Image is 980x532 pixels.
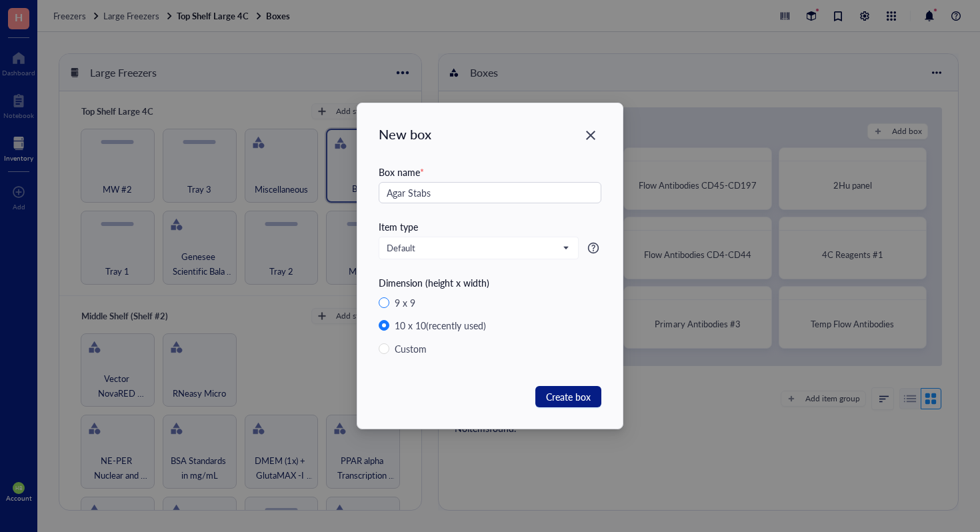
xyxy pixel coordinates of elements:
div: Dimension (height x width) [379,275,601,290]
button: Create box [535,386,601,407]
span: Create box [546,389,591,404]
button: Close [580,125,601,146]
div: New box [379,125,601,143]
div: 10 x 10 (recently used) [395,318,486,333]
div: Item type [379,219,601,234]
div: Box name [379,165,601,179]
input: e.g. DNA protein [379,182,601,203]
div: Custom [395,341,427,356]
div: 9 x 9 [395,295,415,310]
span: Default [387,242,568,254]
span: Close [580,127,601,143]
